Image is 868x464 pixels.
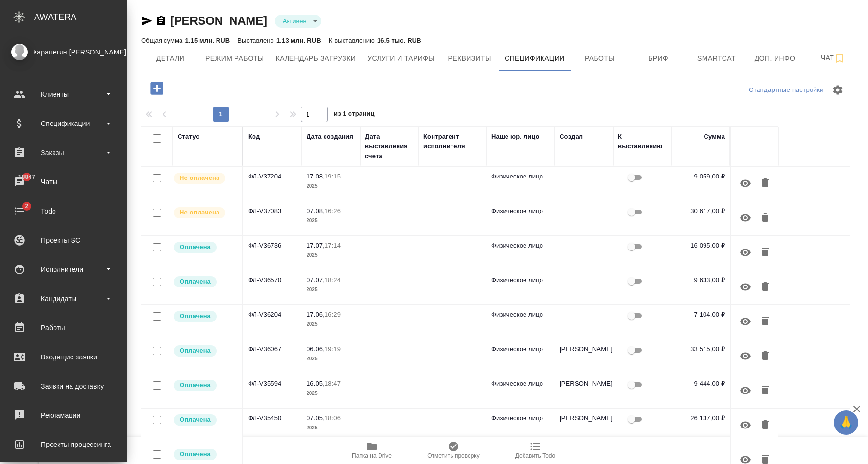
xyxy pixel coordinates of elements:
[243,409,302,443] td: ФЛ-V35450
[757,241,774,264] button: Удалить
[325,380,341,387] p: 18:47
[491,344,550,354] p: Физическое лицо
[2,345,124,369] a: Входящие заявки
[491,132,540,142] div: Наше юр. лицо
[7,321,119,335] div: Работы
[2,374,124,398] a: Заявки на доставку
[243,305,302,339] td: ФЛ-V36204
[325,414,341,422] p: 18:06
[423,132,482,151] div: Контрагент исполнителя
[307,320,355,329] p: 2025
[2,199,124,223] a: 2Todo
[635,53,682,65] span: Бриф
[752,53,798,65] span: Доп. инфо
[185,37,230,44] p: 1.15 млн. RUB
[307,276,325,284] p: 07.07,
[7,379,119,393] div: Заявки на доставку
[7,116,119,131] div: Спецификации
[7,350,119,364] div: Входящие заявки
[676,413,725,423] p: 26 137,00 ₽
[243,339,302,374] td: ФЛ-V36067
[243,374,302,408] td: ФЛ-V35594
[757,310,774,333] button: Удалить
[734,310,757,333] button: Скрыть от исполнителя
[757,275,774,299] button: Удалить
[248,132,260,142] div: Код
[560,132,583,142] div: Создал
[734,172,757,195] button: Скрыть от исполнителя
[307,414,325,422] p: 07.05,
[826,78,850,102] span: Настроить таблицу
[676,379,725,389] p: 9 444,00 ₽
[734,206,757,230] button: Скрыть от исполнителя
[307,250,355,260] p: 2025
[307,207,325,214] p: 07.08,
[307,181,355,191] p: 2025
[7,233,119,248] div: Проекты SC
[505,53,564,65] span: Спецификации
[307,423,355,433] p: 2025
[7,437,119,452] div: Проекты процессинга
[276,53,356,65] span: Календарь загрузки
[491,310,550,320] p: Физическое лицо
[734,379,757,402] button: Скрыть от исполнителя
[180,380,211,390] p: Оплачена
[144,78,170,98] button: Добавить оплату
[676,206,725,216] p: 30 617,00 ₽
[180,242,211,252] p: Оплачена
[180,449,211,459] p: Оплачена
[757,344,774,368] button: Удалить
[334,108,375,122] span: из 1 страниц
[155,15,167,27] button: Скопировать ссылку
[180,277,211,286] p: Оплачена
[676,241,725,250] p: 16 095,00 ₽
[555,339,613,374] td: [PERSON_NAME]
[307,311,325,318] p: 17.06,
[7,145,119,160] div: Заказы
[325,207,341,214] p: 16:26
[491,241,550,250] p: Физическое лицо
[307,242,325,249] p: 17.07,
[676,344,725,354] p: 33 515,00 ₽
[757,172,774,195] button: Удалить
[491,275,550,285] p: Физическое лицо
[515,452,555,459] span: Добавить Todo
[329,37,377,44] p: К выставлению
[377,37,421,44] p: 16.5 тыс. RUB
[7,204,119,218] div: Todo
[810,52,857,64] span: Чат
[491,379,550,389] p: Физическое лицо
[280,17,309,25] button: Активен
[307,173,325,180] p: 17.08,
[325,242,341,249] p: 17:14
[205,53,264,65] span: Режим работы
[491,413,550,423] p: Физическое лицо
[180,173,219,183] p: Не оплачена
[555,374,613,408] td: [PERSON_NAME]
[704,132,725,142] div: Сумма
[757,379,774,402] button: Удалить
[243,201,302,235] td: ФЛ-V37083
[307,216,355,226] p: 2025
[834,410,858,435] button: 🙏
[838,412,854,433] span: 🙏
[734,241,757,264] button: Скрыть от исполнителя
[178,132,199,142] div: Статус
[307,132,353,142] div: Дата создания
[325,173,341,180] p: 19:15
[427,452,479,459] span: Отметить проверку
[491,206,550,216] p: Физическое лицо
[7,262,119,277] div: Исполнители
[2,316,124,340] a: Работы
[365,132,414,161] div: Дата выставления счета
[7,175,119,189] div: Чаты
[141,37,185,44] p: Общая сумма
[757,413,774,437] button: Удалить
[180,346,211,356] p: Оплачена
[307,354,355,364] p: 2025
[243,270,302,304] td: ФЛ-V36570
[2,170,124,194] a: 18847Чаты
[676,310,725,320] p: 7 104,00 ₽
[746,83,826,98] div: split button
[243,236,302,270] td: ФЛ-V36736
